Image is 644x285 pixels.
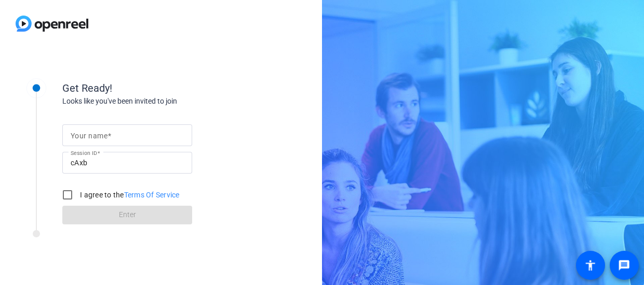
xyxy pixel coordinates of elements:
mat-label: Your name [71,132,108,140]
mat-label: Session ID [71,150,97,156]
div: Looks like you've been invited to join [62,96,270,107]
a: Terms Of Service [124,191,180,199]
label: I agree to the [78,190,180,200]
mat-icon: message [618,259,630,272]
mat-icon: accessibility [584,259,597,272]
div: Get Ready! [62,80,270,96]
